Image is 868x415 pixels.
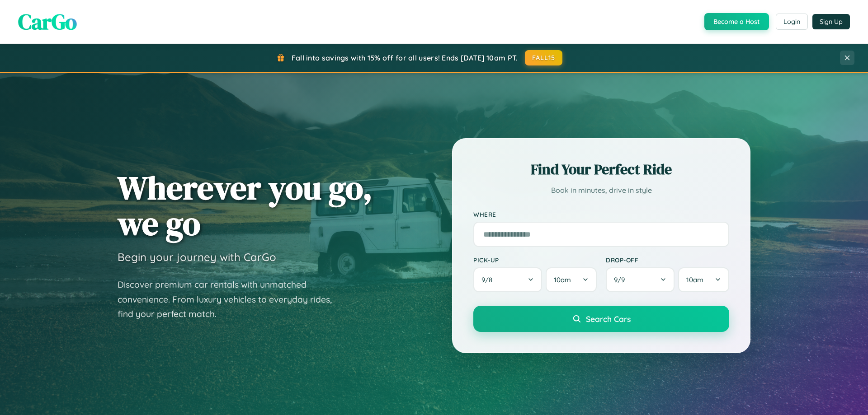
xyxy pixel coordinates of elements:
[776,14,808,30] button: Login
[473,256,597,264] label: Pick-up
[473,306,729,332] button: Search Cars
[812,14,850,29] button: Sign Up
[678,267,729,292] button: 10am
[686,275,703,284] span: 10am
[554,275,571,284] span: 10am
[473,210,729,218] label: Where
[473,159,729,179] h2: Find Your Perfect Ride
[118,277,344,322] p: Discover premium car rentals with unmatched convenience. From luxury vehicles to everyday rides, ...
[704,13,769,30] button: Become a Host
[546,267,597,292] button: 10am
[614,275,629,284] span: 9 / 9
[606,256,729,264] label: Drop-off
[525,50,563,65] button: FALL15
[118,250,276,264] h3: Begin your journey with CarGo
[118,170,373,241] h1: Wherever you go, we go
[473,267,542,292] button: 9/8
[18,7,77,37] span: CarGo
[292,53,518,62] span: Fall into savings with 15% off for all users! Ends [DATE] 10am PT.
[473,184,729,197] p: Book in minutes, drive in style
[606,267,675,292] button: 9/9
[586,314,631,324] span: Search Cars
[481,275,497,284] span: 9 / 8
